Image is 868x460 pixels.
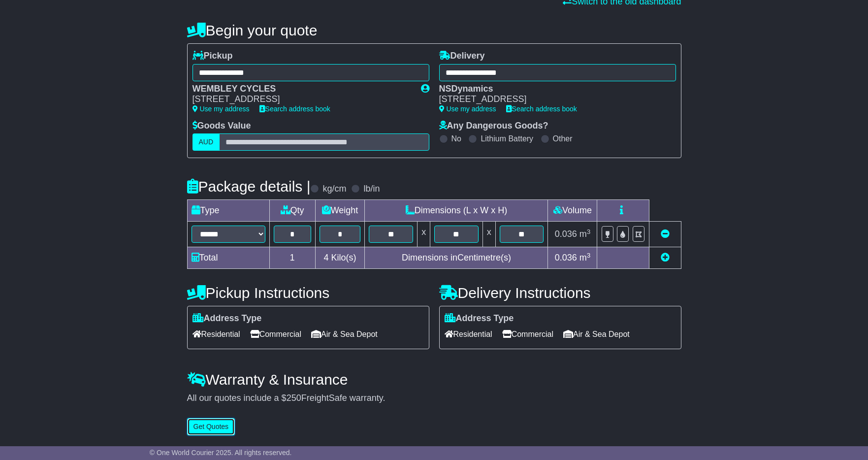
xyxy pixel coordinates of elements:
[587,252,591,259] sup: 3
[193,94,411,105] div: [STREET_ADDRESS]
[315,247,365,269] td: Kilo(s)
[445,327,492,342] span: Residential
[269,200,315,222] td: Qty
[193,327,240,342] span: Residential
[322,184,346,195] label: kg/cm
[548,200,597,222] td: Volume
[555,253,577,263] span: 0.036
[439,105,496,113] a: Use my address
[311,327,378,342] span: Air & Sea Depot
[439,84,666,95] div: NSDynamics
[587,228,591,235] sup: 3
[187,371,681,388] h4: Warranty & Insurance
[150,449,292,457] span: © One World Courier 2025. All rights reserved.
[661,229,670,239] a: Remove this item
[579,253,591,263] span: m
[365,247,548,269] td: Dimensions in Centimetre(s)
[439,121,548,131] label: Any Dangerous Goods?
[418,222,430,247] td: x
[187,200,269,222] td: Type
[439,94,666,105] div: [STREET_ADDRESS]
[193,133,220,151] label: AUD
[193,84,411,95] div: WEMBLEY CYCLES
[365,200,548,222] td: Dimensions (L x W x H)
[579,229,591,239] span: m
[259,105,330,113] a: Search address book
[439,285,681,301] h4: Delivery Instructions
[481,134,533,143] label: Lithium Battery
[193,51,233,62] label: Pickup
[451,134,461,143] label: No
[187,393,681,404] div: All our quotes include a $ FreightSafe warranty.
[269,247,315,269] td: 1
[287,393,301,403] span: 250
[506,105,577,113] a: Search address book
[193,105,250,113] a: Use my address
[363,184,380,195] label: lb/in
[661,253,670,263] a: Add new item
[445,313,514,324] label: Address Type
[193,121,251,131] label: Goods Value
[315,200,365,222] td: Weight
[187,22,681,38] h4: Begin your quote
[555,229,577,239] span: 0.036
[553,134,573,143] label: Other
[563,327,630,342] span: Air & Sea Depot
[187,178,311,195] h4: Package details |
[193,313,262,324] label: Address Type
[250,327,301,342] span: Commercial
[439,51,485,62] label: Delivery
[482,222,495,247] td: x
[187,418,235,435] button: Get Quotes
[187,247,269,269] td: Total
[502,327,553,342] span: Commercial
[187,285,429,301] h4: Pickup Instructions
[323,253,328,263] span: 4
